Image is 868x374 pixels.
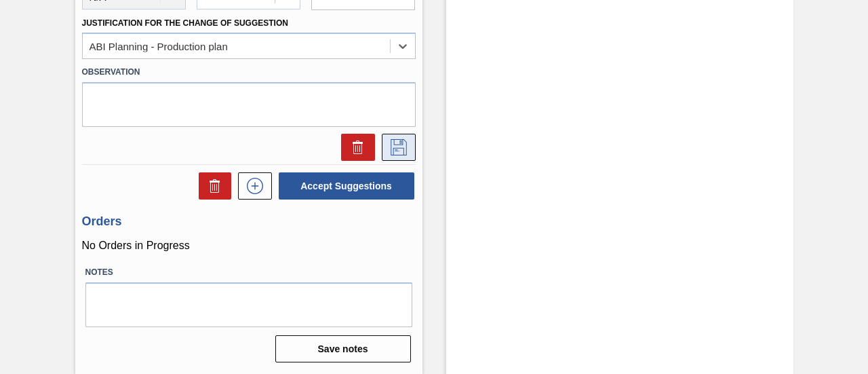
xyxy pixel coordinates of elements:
button: Accept Suggestions [279,172,414,200]
div: ABI Planning - Production plan [90,41,228,52]
div: Accept Suggestions [272,171,416,201]
div: Delete Suggestion [334,134,375,161]
p: No Orders in Progress [82,240,416,252]
div: New suggestion [231,172,272,200]
div: Delete Suggestions [192,172,231,200]
button: Save notes [275,335,411,362]
div: Save Suggestion [375,134,416,161]
label: Observation [82,62,416,82]
h3: Orders [82,214,416,229]
label: Justification for the Change of Suggestion [82,18,288,28]
label: Notes [85,263,412,282]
